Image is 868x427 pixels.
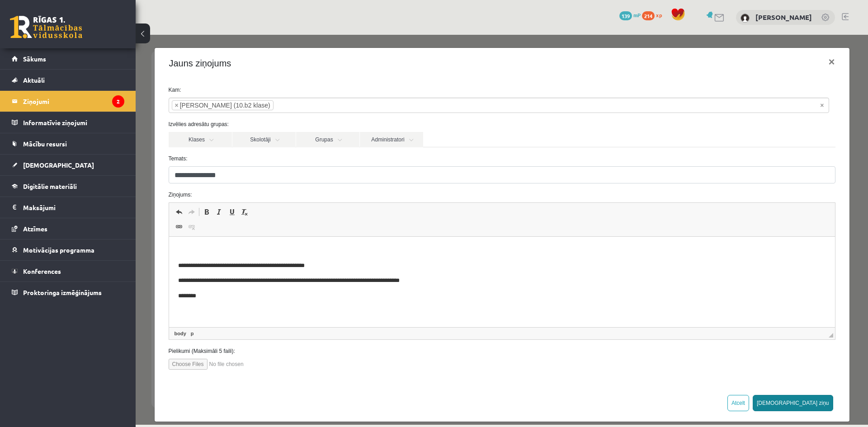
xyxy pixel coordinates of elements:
[617,360,698,376] button: [DEMOGRAPHIC_DATA] ziņu
[37,186,50,198] a: Link (Ctrl+K)
[97,97,160,113] a: Skolotāji
[633,11,641,19] span: mP
[685,14,706,40] button: ×
[23,288,102,296] span: Proktoringa izmēģinājums
[77,171,90,183] a: Italic (Ctrl+I)
[23,55,46,63] span: Sākums
[26,120,707,128] label: Temats:
[53,295,60,303] a: p element
[112,95,124,108] i: 2
[23,76,45,84] span: Aktuāli
[12,197,124,218] a: Maksājumi
[23,140,67,148] span: Mācību resursi
[23,267,61,275] span: Konferences
[26,156,707,164] label: Ziņojums:
[12,261,124,282] a: Konferences
[160,97,224,113] a: Grupas
[12,48,124,69] a: Sākums
[642,11,666,19] a: 214 xp
[23,112,124,133] legend: Informatīvie ziņojumi
[65,171,77,183] a: Bold (Ctrl+B)
[90,171,103,183] a: Underline (Ctrl+U)
[755,13,812,22] a: [PERSON_NAME]
[12,155,124,175] a: [DEMOGRAPHIC_DATA]
[33,202,699,292] iframe: Rich Text Editor, wiswyg-editor-47024725768820-1757926010-424
[37,171,50,183] a: Undo (Ctrl+Z)
[26,312,707,320] label: Pielikumi (Maksimāli 5 faili):
[12,218,124,239] a: Atzīmes
[12,70,124,90] a: Aktuāli
[33,97,96,113] a: Klases
[50,186,62,198] a: Unlink
[619,11,641,19] a: 139 mP
[12,112,124,133] a: Informatīvie ziņojumi
[23,91,124,112] legend: Ziņojumi
[619,11,632,20] span: 139
[26,85,707,94] label: Izvēlies adresātu grupas:
[10,16,82,38] a: Rīgas 1. Tālmācības vidusskola
[592,360,613,376] button: Atcelt
[39,66,43,75] span: ×
[37,295,52,303] a: body element
[23,182,77,190] span: Digitālie materiāli
[103,171,115,183] a: Remove Format
[741,14,750,23] img: Marko Osemļjaks
[656,11,662,19] span: xp
[12,91,124,112] a: Ziņojumi2
[642,11,655,20] span: 214
[12,176,124,197] a: Digitālie materiāli
[12,282,124,303] a: Proktoringa izmēģinājums
[33,22,96,35] h4: Jauns ziņojums
[23,161,94,169] span: [DEMOGRAPHIC_DATA]
[12,133,124,154] a: Mācību resursi
[26,51,707,59] label: Kam:
[224,97,288,113] a: Administratori
[684,66,688,75] span: Noņemt visus vienumus
[23,197,124,218] legend: Maksājumi
[50,171,62,183] a: Redo (Ctrl+Y)
[36,66,138,75] li: Felicita Rimeika (10.b2 klase)
[23,225,47,233] span: Atzīmes
[693,298,698,303] span: Drag to resize
[12,239,124,260] a: Motivācijas programma
[23,246,94,254] span: Motivācijas programma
